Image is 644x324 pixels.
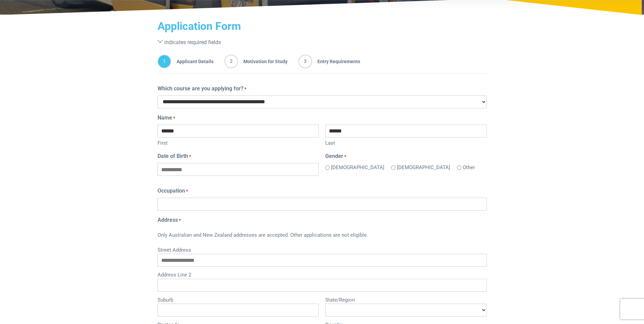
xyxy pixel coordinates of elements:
span: 2 [224,55,238,68]
div: Only Australian and New Zealand addresses are accepted. Other applications are not eligible. [158,227,487,245]
label: Suburb [158,294,319,304]
label: First [158,138,319,147]
legend: Name [158,114,487,122]
legend: Gender [325,152,486,160]
label: Other [463,164,475,172]
label: [DEMOGRAPHIC_DATA] [331,164,384,172]
span: Motivation for Study [238,55,288,68]
label: Street Address [158,245,487,254]
label: Address Line 2 [158,269,487,279]
span: 3 [298,55,312,68]
label: Occupation [158,187,188,195]
label: State/Region [325,294,486,304]
label: Last [325,138,486,147]
span: Applicant Details [171,55,214,68]
label: Which course are you applying for? [158,85,246,93]
label: [DEMOGRAPHIC_DATA] [397,164,450,172]
span: Entry Requirements [312,55,360,68]
label: Date of Birth [158,152,191,160]
span: 1 [158,55,171,68]
h2: Application Form [158,20,487,33]
legend: Address [158,216,487,224]
p: " " indicates required fields [158,38,487,47]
